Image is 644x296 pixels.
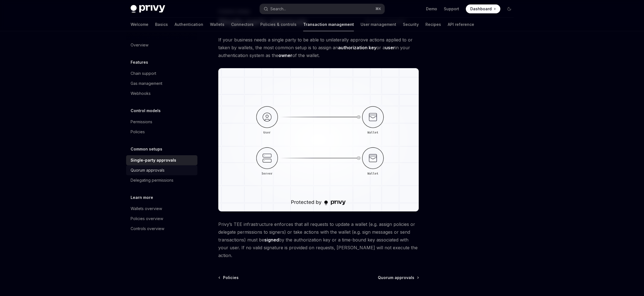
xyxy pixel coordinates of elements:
[126,127,197,137] a: Policies
[260,4,385,14] button: Search...⌘K
[378,275,414,280] span: Quorum approvals
[126,78,197,88] a: Gas management
[131,129,145,135] div: Policies
[131,42,148,48] div: Overview
[131,5,165,13] img: dark logo
[425,18,441,31] a: Recipes
[131,119,152,125] div: Permissions
[210,18,224,31] a: Wallets
[126,165,197,175] a: Quorum approvals
[338,45,376,51] a: authorization key
[278,53,292,58] a: owner
[375,7,381,11] span: ⌘ K
[378,275,418,280] a: Quorum approvals
[131,215,163,222] div: Policies overview
[131,194,153,201] h5: Learn more
[126,155,197,165] a: Single-party approvals
[126,117,197,127] a: Permissions
[218,36,419,59] span: If your business needs a single party to be able to unilaterally approve actions applied to or ta...
[131,90,151,97] div: Webhooks
[303,18,354,31] a: Transaction management
[131,107,161,114] h5: Control models
[131,205,162,212] div: Wallets overview
[264,237,279,243] strong: signed
[126,88,197,98] a: Webhooks
[126,224,197,234] a: Controls overview
[131,157,176,164] div: Single-party approvals
[155,18,168,31] a: Basics
[131,70,156,77] div: Chain support
[505,4,514,13] button: Toggle dark mode
[126,68,197,78] a: Chain support
[131,177,173,184] div: Delegating permissions
[448,18,474,31] a: API reference
[175,18,203,31] a: Authentication
[131,167,165,174] div: Quorum approvals
[403,18,419,31] a: Security
[126,175,197,185] a: Delegating permissions
[218,68,419,211] img: single party approval
[219,275,239,280] a: Policies
[131,59,148,66] h5: Features
[126,214,197,224] a: Policies overview
[466,4,500,13] a: Dashboard
[470,6,492,12] span: Dashboard
[231,18,254,31] a: Connectors
[444,6,459,12] a: Support
[131,18,148,31] a: Welcome
[426,6,437,12] a: Demo
[218,220,419,259] span: Privy’s TEE infrastructure enforces that all requests to update a wallet (e.g. assign policies or...
[223,275,239,280] span: Policies
[270,6,286,12] div: Search...
[385,45,395,51] a: user
[131,80,162,87] div: Gas management
[131,146,162,152] h5: Common setups
[126,40,197,50] a: Overview
[361,18,396,31] a: User management
[126,204,197,214] a: Wallets overview
[131,225,164,232] div: Controls overview
[260,18,297,31] a: Policies & controls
